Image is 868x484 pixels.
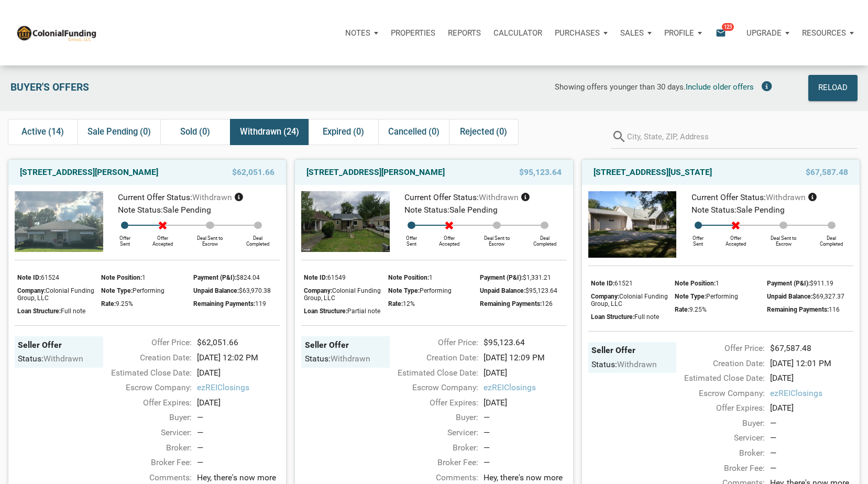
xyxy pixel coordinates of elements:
[41,274,59,281] span: 61524
[591,313,634,321] span: Loan Structure:
[101,300,116,307] span: Rate:
[746,28,782,38] p: Upgrade
[101,274,142,281] span: Note Position:
[671,462,765,475] div: Broker Fee:
[765,342,859,355] div: $67,587.48
[197,411,280,424] div: —
[770,432,853,444] div: —
[16,24,97,41] img: NoteUnlimited
[480,274,523,281] span: Payment (P&I):
[306,166,445,179] a: [STREET_ADDRESS][PERSON_NAME]
[737,205,785,215] span: Sale Pending
[555,82,686,92] span: Showing offers younger than 30 days.
[611,125,627,149] i: search
[614,280,633,287] span: 61521
[716,280,719,287] span: 1
[118,205,163,215] span: Note Status:
[806,166,848,179] span: $67,587.48
[384,411,478,424] div: Buyer:
[478,367,572,379] div: [DATE]
[708,17,740,49] button: email123
[525,287,557,294] span: $95,123.64
[428,229,471,247] div: Offer Accepted
[808,75,858,101] button: Reload
[192,397,285,409] div: [DATE]
[664,28,694,38] p: Profile
[345,28,370,38] p: Notes
[715,27,727,39] i: email
[675,293,706,300] span: Note Type:
[239,287,271,294] span: $63,970.38
[770,417,853,430] div: —
[449,119,519,145] div: Rejected (0)
[767,306,829,313] span: Remaining Payments:
[478,397,572,409] div: [DATE]
[715,229,757,247] div: Offer Accepted
[339,17,384,49] button: Notes
[689,306,707,313] span: 9.25%
[765,402,859,414] div: [DATE]
[614,17,658,49] button: Sales
[493,28,542,38] p: Calculator
[116,300,133,307] span: 9.25%
[98,397,192,409] div: Offer Expires:
[686,82,754,92] span: Include older offers
[197,426,280,439] div: —
[108,229,141,247] div: Offer Sent
[323,126,364,138] span: Expired (0)
[17,274,41,281] span: Note ID:
[627,125,858,149] input: City, State, ZIP, Address
[523,274,551,281] span: $1,331.21
[519,166,562,179] span: $95,123.64
[671,432,765,444] div: Servicer:
[43,354,83,364] span: withdrawn
[192,351,285,364] div: [DATE] 12:02 PM
[766,192,806,202] span: withdrawn
[18,354,43,364] span: Status:
[388,274,429,281] span: Note Position:
[671,387,765,400] div: Escrow Company:
[160,119,230,145] div: Sold (0)
[658,17,708,49] button: Profile
[5,75,262,101] div: Buyer's Offers
[384,381,478,394] div: Escrow Company:
[617,359,657,369] span: withdrawn
[829,306,840,313] span: 116
[591,359,617,369] span: Status:
[620,28,644,38] p: Sales
[809,229,853,247] div: Deal Completed
[480,300,542,307] span: Remaining Payments:
[479,192,519,202] span: withdrawn
[192,367,285,379] div: [DATE]
[17,307,61,315] span: Loan Structure:
[236,274,260,281] span: $824.04
[484,442,567,454] div: —
[384,442,478,454] div: Broker:
[197,457,203,467] span: —
[671,372,765,384] div: Estimated Close Date:
[770,447,853,459] div: —
[594,166,712,179] a: [STREET_ADDRESS][US_STATE]
[98,336,192,349] div: Offer Price:
[448,28,481,38] p: Reports
[17,287,94,302] span: Colonial Funding Group, LLC
[384,426,478,439] div: Servicer:
[98,456,192,469] div: Broker Fee:
[384,456,478,469] div: Broker Fee:
[197,442,280,454] div: —
[691,205,737,215] span: Note Status:
[98,411,192,424] div: Buyer:
[487,17,548,49] a: Calculator
[21,126,64,138] span: Active (14)
[555,28,600,38] p: Purchases
[305,340,387,350] div: Seller Offer
[193,274,236,281] span: Payment (P&I):
[671,342,765,355] div: Offer Price:
[301,191,390,252] img: 575106
[133,287,164,294] span: Performing
[18,340,100,350] div: Seller Offer
[818,81,848,96] div: Reload
[304,287,332,294] span: Company:
[240,126,299,138] span: Withdrawn (24)
[78,119,160,145] div: Sale Pending (0)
